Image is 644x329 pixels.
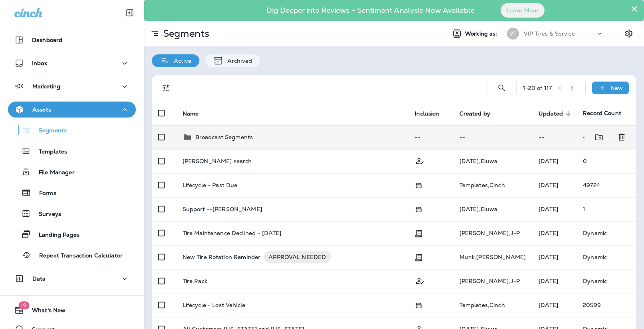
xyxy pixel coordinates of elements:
[415,181,423,188] span: Possession
[223,58,252,64] p: Archived
[8,55,136,71] button: Inbox
[415,205,423,212] span: Possession
[31,252,123,260] p: Repeat Transaction Calculator
[415,157,425,164] span: Customer Only
[453,269,533,293] td: [PERSON_NAME] , J-P
[576,221,636,245] td: Dynamic
[453,221,533,245] td: [PERSON_NAME] , J-P
[576,245,636,269] td: Dynamic
[183,278,207,284] p: Tire Rack
[415,229,423,236] span: Transaction
[459,110,501,117] span: Created by
[576,149,636,173] td: 0
[524,30,575,37] p: VIP Tires & Service
[583,110,621,117] span: Record Count
[8,205,136,222] button: Surveys
[453,173,533,197] td: Templates , Cinch
[24,307,66,317] span: What's New
[31,190,56,197] p: Forms
[195,134,253,140] p: Broadcast Segments
[18,301,29,309] span: 19
[31,231,80,239] p: Landing Pages
[539,110,563,117] span: Updated
[408,125,453,149] td: --
[539,110,573,117] span: Updated
[8,143,136,160] button: Templates
[532,173,576,197] td: [DATE]
[32,60,47,66] p: Inbox
[453,197,533,221] td: [DATE] , Eluwa
[501,3,545,18] button: Learn More
[459,110,490,117] span: Created by
[183,182,238,188] p: Lifecycle - Past Due
[532,221,576,245] td: [DATE]
[622,26,636,41] button: Settings
[610,85,623,91] p: New
[415,110,439,117] span: Inclusion
[8,247,136,263] button: Repeat Transaction Calculator
[8,122,136,139] button: Segments
[8,302,136,318] button: 19What's New
[532,197,576,221] td: [DATE]
[32,275,46,282] p: Data
[614,129,630,146] button: Delete
[32,106,51,113] p: Assets
[465,30,499,37] span: Working as:
[415,253,423,260] span: Transaction
[160,28,209,40] p: Segments
[31,148,67,156] p: Templates
[264,253,331,261] span: APPROVAL NEEDED
[576,197,636,221] td: 1
[576,293,636,317] td: 20599
[453,293,533,317] td: Templates , Cinch
[183,110,209,117] span: Name
[532,293,576,317] td: [DATE]
[32,83,60,90] p: Marketing
[8,32,136,48] button: Dashboard
[31,169,75,177] p: File Manager
[170,58,191,64] p: Active
[415,110,449,117] span: Inclusion
[630,2,638,15] button: Close
[31,127,67,135] p: Segments
[31,211,61,218] p: Surveys
[591,129,607,146] button: Move to folder
[183,158,252,164] p: [PERSON_NAME] search
[8,78,136,94] button: Marketing
[576,269,636,293] td: Dynamic
[8,184,136,201] button: Forms
[243,9,498,12] p: Dig Deeper into Reviews - Sentiment Analysis Now Available
[532,269,576,293] td: [DATE]
[453,125,533,149] td: --
[264,251,331,263] div: APPROVAL NEEDED
[523,85,552,91] div: 1 - 20 of 117
[183,251,261,263] p: New Tire Rotation Reminder
[494,80,510,96] button: Search Segments
[158,80,174,96] button: Filters
[8,102,136,118] button: Assets
[532,125,576,149] td: --
[32,37,62,43] p: Dashboard
[415,277,425,284] span: Customer Only
[8,226,136,243] button: Landing Pages
[415,301,423,308] span: Possession
[453,245,533,269] td: Munk , [PERSON_NAME]
[576,173,636,197] td: 49724
[507,28,519,40] div: VT
[8,271,136,287] button: Data
[453,149,533,173] td: [DATE] , Eluwa
[532,245,576,269] td: [DATE]
[119,5,141,21] button: Collapse Sidebar
[183,110,199,117] span: Name
[532,149,576,173] td: [DATE]
[183,206,262,212] p: Support --[PERSON_NAME]
[183,302,245,308] p: Lifecycle - Lost Vehicle
[8,164,136,180] button: File Manager
[576,125,625,149] td: --
[183,230,282,236] p: Tire Maintenance Declined - [DATE]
